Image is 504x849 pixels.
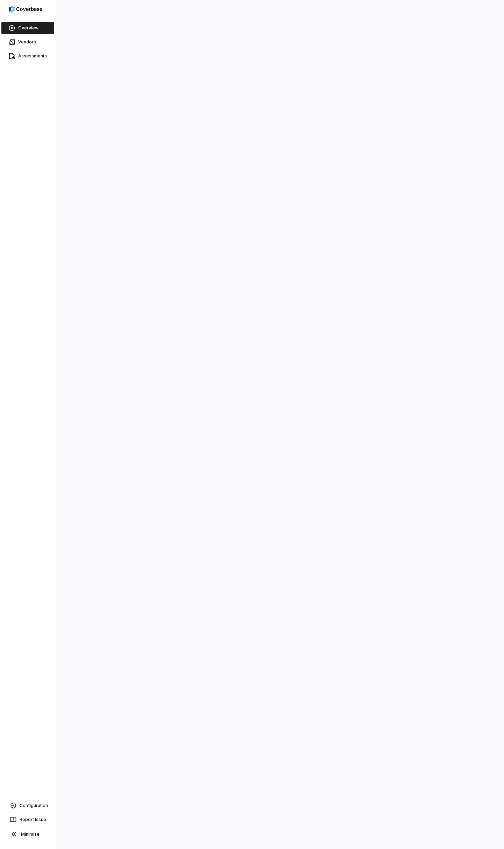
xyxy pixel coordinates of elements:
a: Vendors [1,36,54,48]
button: Report Issue [3,813,53,826]
span: Configuration [20,803,48,808]
span: Report Issue [20,817,46,822]
span: Overview [18,25,38,31]
img: logo-D7KZi-bG.svg [9,6,42,13]
a: Overview [1,22,54,34]
button: Minimize [3,827,53,841]
span: Vendors [18,39,36,45]
a: Assessments [1,50,54,62]
span: Assessments [18,53,47,59]
a: Configuration [3,799,53,812]
span: Minimize [21,831,40,837]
